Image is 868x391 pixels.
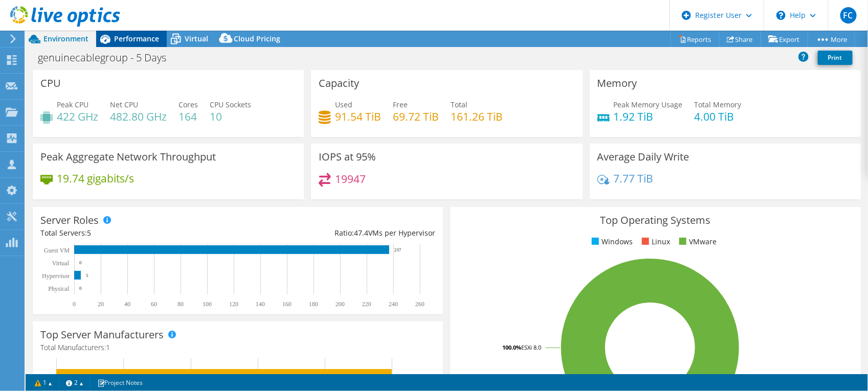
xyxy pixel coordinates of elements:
[179,111,198,122] h4: 164
[40,329,164,340] h3: Top Server Manufacturers
[415,301,425,308] text: 260
[695,111,742,122] h4: 4.00 TiB
[761,31,808,47] a: Export
[614,100,683,109] span: Peak Memory Usage
[106,342,110,352] span: 1
[48,285,69,292] text: Physical
[185,34,208,43] span: Virtual
[502,343,521,351] tspan: 100.0%
[52,260,70,267] text: Virtual
[394,247,402,252] text: 237
[309,301,318,308] text: 180
[210,111,251,122] h4: 10
[282,301,292,308] text: 160
[597,151,689,163] h3: Average Daily Write
[43,34,88,43] span: Environment
[354,228,368,238] span: 47.4
[90,376,150,389] a: Project Notes
[719,31,761,47] a: Share
[57,173,134,184] h4: 19.74 gigabits/s
[614,173,654,184] h4: 7.77 TiB
[73,301,76,308] text: 0
[335,111,381,122] h4: 91.54 TiB
[79,260,82,265] text: 0
[808,31,855,47] a: More
[614,111,683,122] h4: 1.92 TiB
[256,301,265,308] text: 140
[87,228,91,238] span: 5
[393,100,408,109] span: Free
[521,343,541,351] tspan: ESXi 8.0
[40,215,99,226] h3: Server Roles
[639,236,670,247] li: Linux
[458,215,853,226] h3: Top Operating Systems
[238,227,435,239] div: Ratio: VMs per Hypervisor
[840,7,857,24] span: FC
[589,236,633,247] li: Windows
[335,100,352,109] span: Used
[59,376,91,389] a: 2
[28,376,59,389] a: 1
[695,100,742,109] span: Total Memory
[114,34,159,43] span: Performance
[124,301,130,308] text: 40
[776,11,786,20] svg: \n
[336,301,345,308] text: 200
[818,51,853,65] a: Print
[57,100,88,109] span: Peak CPU
[42,272,70,280] text: Hypervisor
[33,52,182,63] h1: genuinecablegroup - 5 Days
[40,151,216,163] h3: Peak Aggregate Network Throughput
[393,111,439,122] h4: 69.72 TiB
[203,301,212,308] text: 100
[671,31,720,47] a: Reports
[210,100,251,109] span: CPU Sockets
[110,111,167,122] h4: 482.80 GHz
[57,111,98,122] h4: 422 GHz
[86,273,88,278] text: 5
[98,301,104,308] text: 20
[597,78,637,89] h3: Memory
[177,301,184,308] text: 80
[40,78,61,89] h3: CPU
[234,34,280,43] span: Cloud Pricing
[389,301,398,308] text: 240
[79,286,82,291] text: 0
[179,100,198,109] span: Cores
[40,227,238,239] div: Total Servers:
[451,111,503,122] h4: 161.26 TiB
[335,173,366,185] h4: 19947
[229,301,238,308] text: 120
[362,301,371,308] text: 220
[319,78,359,89] h3: Capacity
[319,151,376,163] h3: IOPS at 95%
[110,100,138,109] span: Net CPU
[40,342,435,353] h4: Total Manufacturers:
[44,247,70,254] text: Guest VM
[151,301,157,308] text: 60
[451,100,468,109] span: Total
[677,236,717,247] li: VMware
